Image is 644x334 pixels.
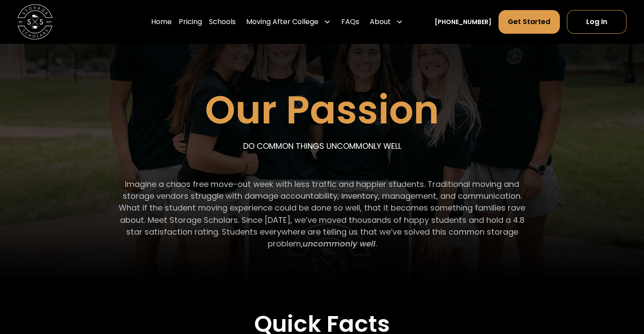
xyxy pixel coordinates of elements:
[209,10,236,34] a: Schools
[341,10,359,34] a: FAQs
[151,10,172,34] a: Home
[246,17,318,27] div: Moving After College
[303,238,375,249] em: uncommonly well
[18,4,53,39] img: Storage Scholars main logo
[243,10,334,34] div: Moving After College
[370,17,391,27] div: About
[205,89,439,131] h1: Our Passion
[243,140,401,152] p: DO COMMON THINGS UNCOMMONLY WELL
[499,10,559,34] a: Get Started
[435,18,492,27] a: [PHONE_NUMBER]
[366,10,407,34] div: About
[179,10,202,34] a: Pricing
[567,10,626,34] a: Log In
[111,178,533,249] p: Imagine a chaos free move-out week with less traffic and happier students. Traditional moving and...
